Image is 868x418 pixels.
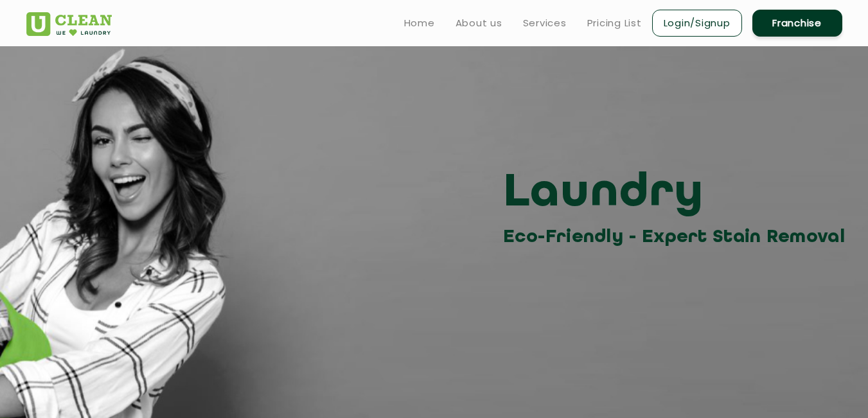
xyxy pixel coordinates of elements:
[503,165,852,223] h3: Laundry
[752,10,842,37] a: Franchise
[652,10,742,37] a: Login/Signup
[523,15,567,31] a: Services
[456,15,502,31] a: About us
[26,12,112,36] img: UClean Laundry and Dry Cleaning
[503,223,852,252] h3: Eco-Friendly - Expert Stain Removal
[587,15,642,31] a: Pricing List
[404,15,435,31] a: Home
